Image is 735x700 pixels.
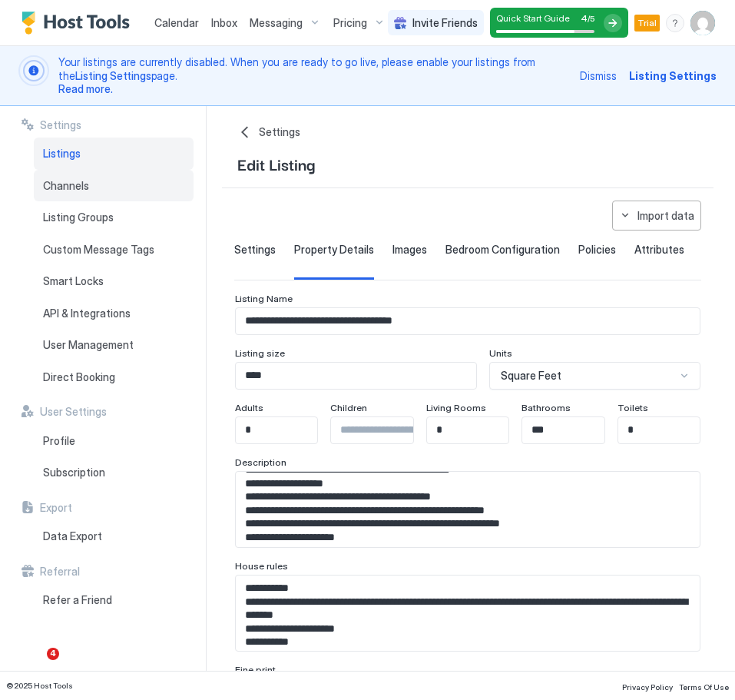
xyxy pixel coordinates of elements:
[496,12,570,24] span: Quick Start Guide
[522,417,648,443] input: Input Field
[235,560,288,572] span: House rules
[40,501,72,515] span: Export
[333,16,367,30] span: Pricing
[43,370,115,384] span: Direct Booking
[34,361,194,393] a: Direct Booking
[154,15,199,31] a: Calendar
[679,678,729,694] a: Terms Of Use
[34,265,194,297] a: Smart Locks
[237,152,315,175] span: Edit Listing
[489,347,512,359] span: Units
[34,138,194,170] a: Listings
[154,16,199,29] span: Calendar
[580,68,617,84] div: Dismiss
[43,529,102,543] span: Data Export
[236,472,700,547] textarea: Input Field
[34,425,194,457] a: Profile
[211,15,237,31] a: Inbox
[236,308,700,334] input: Input Field
[47,648,59,660] span: 4
[34,201,194,234] a: Listing Groups
[629,68,717,84] div: Listing Settings
[43,147,81,161] span: Listings
[612,201,701,231] button: Import data
[622,682,673,692] span: Privacy Policy
[22,12,137,35] a: Host Tools Logo
[617,402,648,413] span: Toilets
[501,369,561,383] span: Square Feet
[235,293,293,304] span: Listing Name
[622,678,673,694] a: Privacy Policy
[235,402,263,413] span: Adults
[578,243,616,257] span: Policies
[235,664,276,675] span: Fine print
[34,520,194,552] a: Data Export
[294,243,374,257] span: Property Details
[588,14,594,24] span: / 5
[637,207,694,224] div: Import data
[40,405,107,419] span: User Settings
[666,14,684,32] div: menu
[250,16,303,30] span: Messaging
[34,584,194,616] a: Refer a Friend
[34,234,194,266] a: Custom Message Tags
[331,417,457,443] input: Input Field
[426,402,486,413] span: Living Rooms
[237,124,698,140] a: Settings
[235,456,286,468] span: Description
[40,565,80,579] span: Referral
[330,402,367,413] span: Children
[392,243,427,257] span: Images
[75,69,151,82] a: Listing Settings
[679,682,729,692] span: Terms Of Use
[34,297,194,330] a: API & Integrations
[43,274,104,288] span: Smart Locks
[581,12,588,24] span: 4
[236,363,476,389] input: Input Field
[637,16,657,30] span: Trial
[40,118,81,132] span: Settings
[43,434,75,448] span: Profile
[43,338,134,352] span: User Management
[34,329,194,361] a: User Management
[211,16,237,29] span: Inbox
[43,243,154,257] span: Custom Message Tags
[15,648,52,685] iframe: Intercom live chat
[521,402,571,413] span: Bathrooms
[43,593,112,607] span: Refer a Friend
[236,417,362,443] input: Input Field
[634,243,684,257] span: Attributes
[43,211,114,224] span: Listing Groups
[43,307,131,320] span: API & Integrations
[58,55,571,96] span: Your listings are currently disabled. When you are ready to go live, please enable your listings ...
[34,456,194,489] a: Subscription
[427,417,553,443] input: Input Field
[6,681,73,691] span: © 2025 Host Tools
[34,170,194,202] a: Channels
[43,466,105,479] span: Subscription
[259,125,300,139] span: Settings
[412,16,478,30] span: Invite Friends
[445,243,560,257] span: Bedroom Configuration
[235,347,285,359] span: Listing size
[43,179,89,193] span: Channels
[58,82,113,95] a: Read more.
[236,576,700,651] textarea: Input Field
[234,243,276,257] span: Settings
[690,11,715,35] div: User profile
